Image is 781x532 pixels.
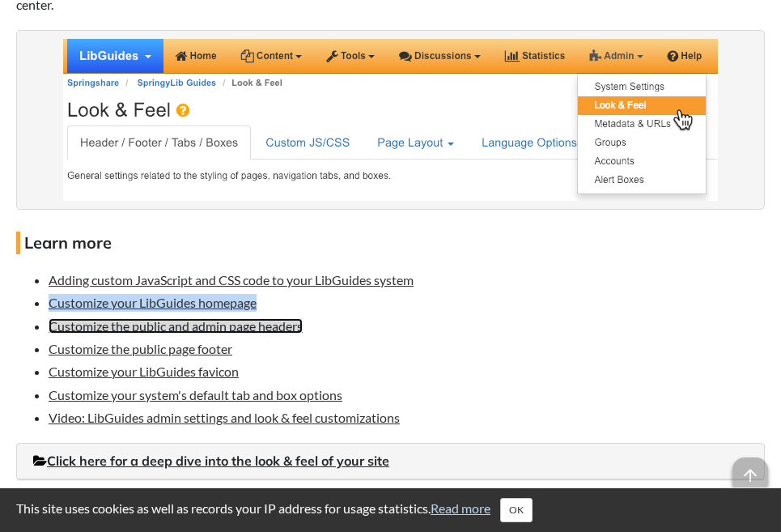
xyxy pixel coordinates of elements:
a: Click here for a deep dive into the look & feel of your site [33,453,389,469]
a: Customize your system's default tab and box options [49,387,342,402]
a: Customize the public page footer [49,341,232,356]
a: Customize the public and admin page headers [49,318,303,334]
h4: Learn more [16,232,765,254]
a: Video: LibGuides admin settings and look & feel customizations [49,410,400,425]
button: Close [500,498,533,522]
img: Customizing your site's look and feel [63,39,718,201]
a: arrow_upward [732,458,768,474]
span: arrow_upward [732,458,768,493]
a: Customize your LibGuides homepage [49,295,257,310]
a: Adding custom JavaScript and CSS code to your LibGuides system [49,272,414,287]
a: Read more [431,500,490,516]
a: Customize your LibGuides favicon [49,364,239,379]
